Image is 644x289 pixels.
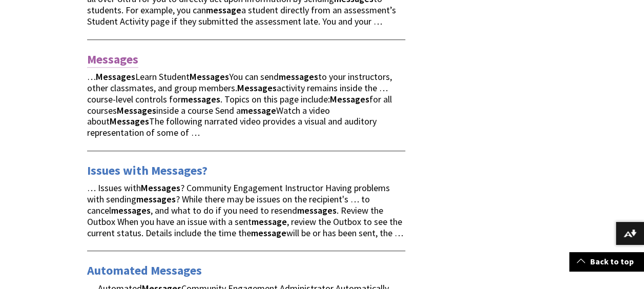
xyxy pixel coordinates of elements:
span: … Issues with ? Community Engagement Instructor Having problems with sending ? While there may be... [87,182,403,238]
strong: Messages [141,182,180,194]
strong: messages [136,193,176,205]
strong: Messages [237,82,277,94]
strong: message [206,4,241,16]
strong: messages [181,93,220,105]
strong: Messages [330,93,369,105]
strong: messages [297,204,337,216]
strong: message [251,227,286,239]
strong: Messages [110,115,149,127]
a: Issues with Messages? [87,162,207,179]
strong: messages [279,71,318,82]
span: … Learn Student You can send to your instructors, other classmates, and group members. activity r... [87,71,392,138]
strong: Messages [117,105,156,116]
strong: messages [111,204,151,216]
a: Messages [87,51,138,68]
strong: Messages [96,71,135,82]
strong: message [252,216,287,228]
a: Back to top [569,252,644,271]
a: Automated Messages [87,262,202,279]
strong: message [241,105,276,116]
strong: Messages [190,71,229,82]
